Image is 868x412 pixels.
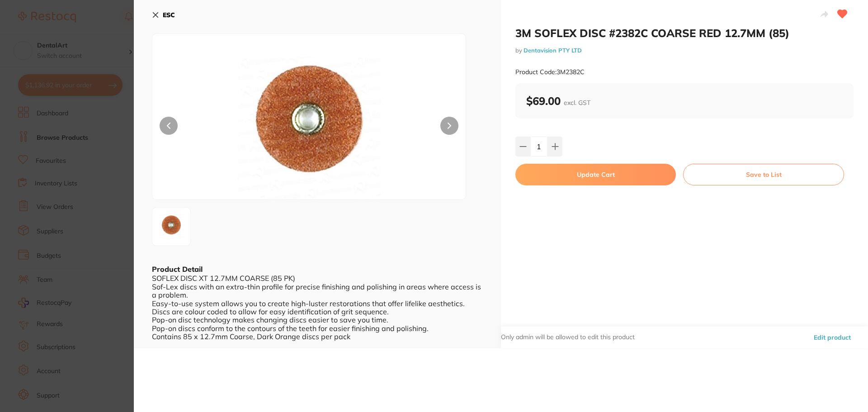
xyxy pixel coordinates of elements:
button: Save to List [683,164,844,185]
small: by [515,47,854,54]
button: Edit product [811,327,854,348]
h2: 3M SOFLEX DISC #2382C COARSE RED 12.7MM (85) [515,26,854,40]
div: SOFLEX DISC XT 12.7MM COARSE (85 PK) Sof-Lex discs with an extra-thin profile for precise finishi... [152,274,483,341]
b: ESC [163,11,175,19]
p: Only admin will be allowed to edit this product [501,333,635,342]
img: TTIzODJDLmpwZw [155,210,188,243]
small: Product Code: 3M2382C [515,68,585,76]
b: $69.00 [526,94,590,108]
b: Product Detail [152,265,203,274]
a: Dentavision PTY LTD [524,47,582,54]
button: Update Cart [515,164,676,185]
button: ESC [152,7,175,23]
span: excl. GST [564,99,590,107]
img: TTIzODJDLmpwZw [215,57,403,199]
